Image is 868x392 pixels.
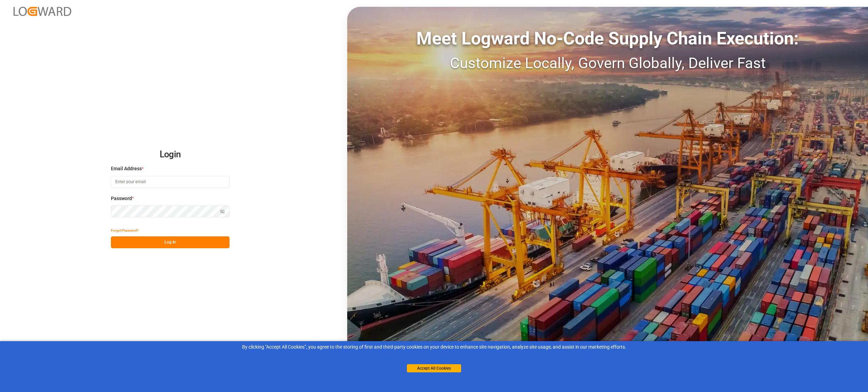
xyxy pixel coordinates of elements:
[111,236,230,248] button: Log In
[111,176,230,188] input: Enter your email
[347,52,868,74] div: Customize Locally, Govern Globally, Deliver Fast
[111,224,139,236] button: Forgot Password?
[111,165,142,172] span: Email Address
[347,25,868,52] div: Meet Logward No-Code Supply Chain Execution:
[14,7,71,16] img: Logward_new_orange.png
[5,344,863,351] div: By clicking "Accept All Cookies”, you agree to the storing of first and third-party cookies on yo...
[407,364,461,372] button: Accept All Cookies
[111,144,230,165] h2: Login
[111,195,132,202] span: Password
